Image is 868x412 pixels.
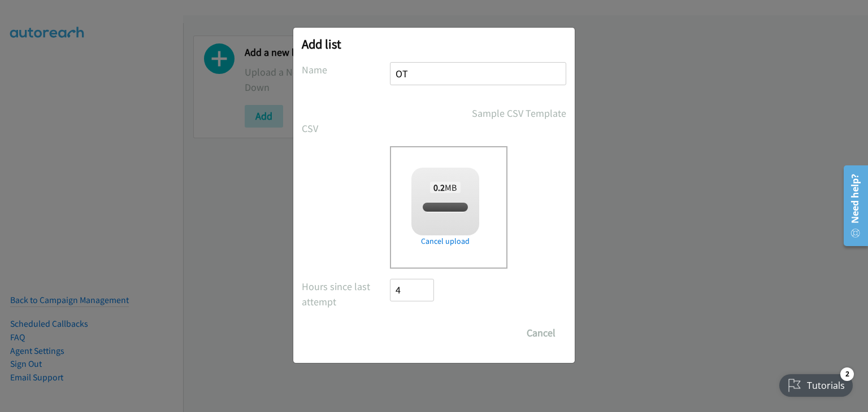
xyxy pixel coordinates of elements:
[836,161,868,251] iframe: Resource Center
[302,121,390,136] label: CSV
[472,106,566,121] a: Sample CSV Template
[430,182,461,193] span: MB
[302,279,390,309] label: Hours since last attempt
[772,363,860,404] iframe: Checklist
[433,182,445,193] strong: 0.2
[302,62,390,77] label: Name
[426,202,464,213] span: split_1.csv
[302,36,566,52] h2: Add list
[516,322,566,344] button: Cancel
[411,235,479,247] a: Cancel upload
